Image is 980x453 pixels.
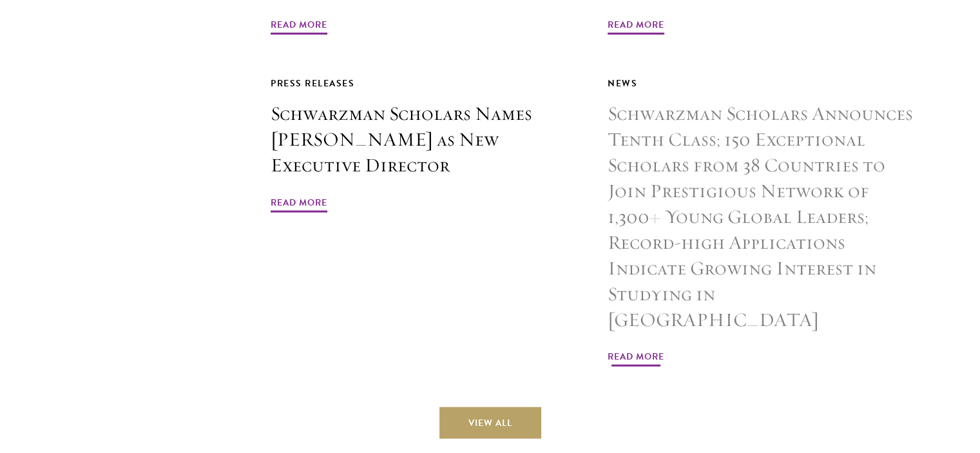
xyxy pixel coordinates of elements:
span: Read More [608,349,664,369]
a: News Schwarzman Scholars Announces Tenth Class; 150 Exceptional Scholars from 38 Countries to Joi... [608,75,916,369]
div: Press Releases [271,75,579,92]
span: Read More [271,195,327,215]
a: Press Releases Schwarzman Scholars Names [PERSON_NAME] as New Executive Director Read More [271,75,579,215]
span: Read More [271,17,327,37]
div: News [608,75,916,92]
a: View All [439,407,541,438]
h3: Schwarzman Scholars Announces Tenth Class; 150 Exceptional Scholars from 38 Countries to Join Pre... [608,101,916,333]
span: Read More [608,17,664,37]
h3: Schwarzman Scholars Names [PERSON_NAME] as New Executive Director [271,101,579,178]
